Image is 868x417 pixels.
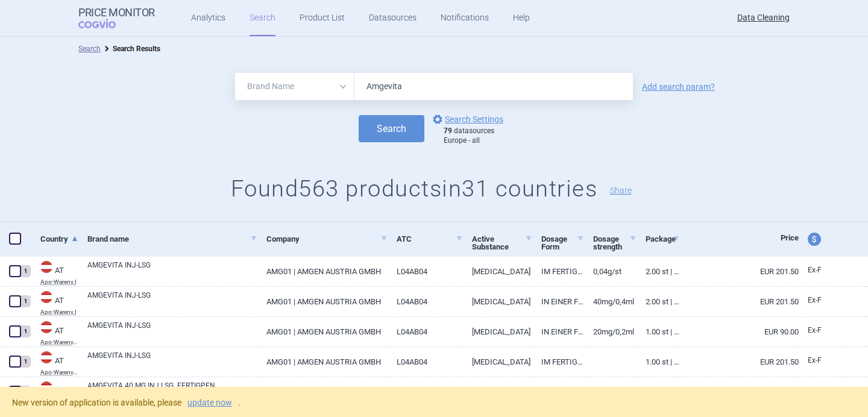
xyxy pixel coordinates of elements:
a: IN EINER FERTIGSPRITZE [532,317,584,346]
a: IM FERTIGPEN 40MG/0,4ML [532,377,584,407]
a: EUR 90.00 [680,317,799,346]
a: Active Substance [472,224,532,262]
a: [MEDICAL_DATA] [463,377,532,407]
a: L04AB04 [388,287,462,316]
a: AMG01 | AMGEN AUSTRIA GMBH [257,287,388,316]
a: 2.00 ST | Stück [637,257,680,286]
div: 1 [20,356,31,368]
a: AMG01 | AMGEN AUSTRIA GMBH [257,257,388,286]
span: Ex-factory price [808,296,822,304]
a: ATATApo-Warenv.III [31,350,78,375]
a: L04AB04 [388,377,462,407]
a: 0,04G/ST [584,257,636,286]
a: Country [40,224,78,254]
a: Search [78,45,101,53]
img: Austria [40,261,52,273]
a: ATAT [31,380,78,406]
a: IN EINER FERTIGSPRITZE [532,287,584,316]
div: datasources Europe - all [444,127,509,145]
span: COGVIO [78,19,133,28]
abbr: Apo-Warenv.I — Apothekerverlag Warenverzeichnis. Online database developed by the Österreichische... [40,279,78,285]
img: Austria [40,291,52,303]
a: EUR 228.55 [680,377,799,407]
a: Ex-F [799,322,843,340]
a: Add search param? [642,83,715,91]
abbr: Apo-Warenv.III — Apothekerverlag Warenverzeichnis. Online database developed by the Österreichisc... [40,339,78,345]
a: AMGEVITA INJ-LSG [87,320,257,342]
a: Ret [799,382,843,400]
a: ATATApo-Warenv.I [31,260,78,285]
a: IM FERTIGPEN 80MG/0,8ML [532,347,584,377]
a: EUR 201.50 [680,257,799,286]
a: EUR 201.50 [680,347,799,377]
a: AMGEVITA INJ-LSG [87,290,257,312]
abbr: Apo-Warenv.III — Apothekerverlag Warenverzeichnis. Online database developed by the Österreichisc... [40,369,78,375]
a: IM FERTIGPEN 40MG/0,4ML [532,257,584,286]
a: AMG01 | AMGEN AUSTRIA GMBH [257,347,388,377]
a: Ex-F [799,292,843,310]
strong: Search Results [113,45,160,53]
img: Austria [40,321,52,333]
a: Ex-F [799,262,843,280]
a: ATATApo-Warenv.III [31,320,78,345]
a: AMGEVITA INJ-LSG [87,260,257,281]
a: [MEDICAL_DATA] [463,257,532,286]
span: New version of application is available, please . [12,398,241,407]
a: 2.00 ST | Stück [637,287,680,316]
a: Price MonitorCOGVIO [78,7,155,30]
strong: 79 [444,127,452,135]
a: Ex-F [799,352,843,370]
div: 1 [20,325,31,337]
a: 40MG/0,4ML [584,287,636,316]
a: Dosage Form [541,224,584,262]
a: 2 St [637,377,680,407]
abbr: Apo-Warenv.I — Apothekerverlag Warenverzeichnis. Online database developed by the Österreichische... [40,309,78,315]
a: ATC [397,224,462,254]
a: Company [266,224,388,254]
a: 1.00 ST | Stück [637,317,680,346]
a: Package [646,224,680,254]
div: 1 [20,386,31,398]
a: 0,04G/ST [584,377,636,407]
img: Austria [40,351,52,363]
a: Brand name [87,224,257,254]
li: Search [78,43,101,55]
a: update now [187,398,232,407]
button: Share [610,186,632,195]
a: L04AB04 [388,317,462,346]
a: 20MG/0,2ML [584,317,636,346]
button: Search [359,115,424,142]
a: 1.00 ST | Stück [637,347,680,377]
a: L04AB04 [388,347,462,377]
a: Dosage strength [593,224,636,262]
a: AMG01 | AMGEN AUSTRIA GMBH [257,377,388,407]
a: AMG01 | AMGEN AUSTRIA GMBH [257,317,388,346]
span: Retail price without VAT [808,386,818,395]
div: 1 [20,295,31,307]
span: Ex-factory price [808,326,822,334]
a: AMGEVITA 40 MG INJ.LSG. FERTIGPEN [87,380,257,402]
span: Ex-factory price [808,356,822,365]
a: Search Settings [430,112,503,127]
a: AMGEVITA INJ-LSG [87,350,257,372]
img: Austria [40,381,52,393]
li: Search Results [101,43,160,55]
a: ATATApo-Warenv.I [31,290,78,315]
strong: Price Monitor [78,7,155,19]
a: [MEDICAL_DATA] [463,347,532,377]
a: [MEDICAL_DATA] [463,317,532,346]
div: 1 [20,265,31,277]
span: Ex-factory price [808,266,822,274]
span: Price [781,233,799,242]
a: [MEDICAL_DATA] [463,287,532,316]
a: L04AB04 [388,257,462,286]
a: EUR 201.50 [680,287,799,316]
